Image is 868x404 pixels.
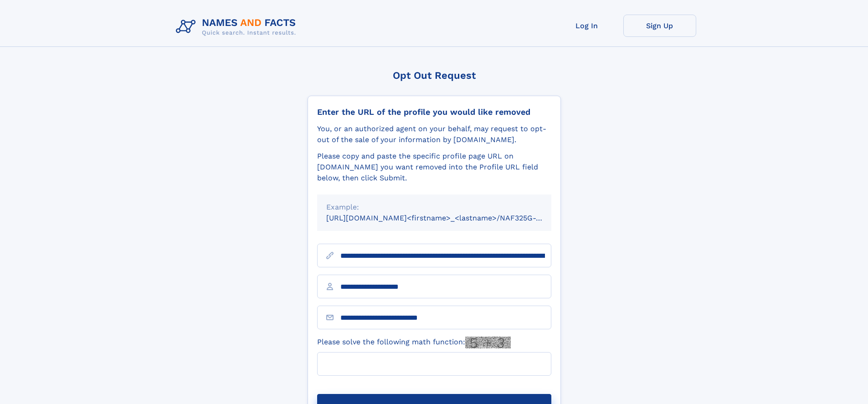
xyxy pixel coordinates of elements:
small: [URL][DOMAIN_NAME]<firstname>_<lastname>/NAF325G-xxxxxxxx [326,214,569,222]
div: Opt Out Request [308,70,561,81]
a: Sign Up [623,15,696,37]
div: You, or an authorized agent on your behalf, may request to opt-out of the sale of your informatio... [317,123,551,145]
div: Please copy and paste the specific profile page URL on [DOMAIN_NAME] you want removed into the Pr... [317,151,551,184]
div: Example: [326,202,542,213]
label: Please solve the following math function: [317,337,511,348]
a: Log In [550,15,623,37]
img: Logo Names and Facts [172,15,303,39]
div: Enter the URL of the profile you would like removed [317,107,551,117]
